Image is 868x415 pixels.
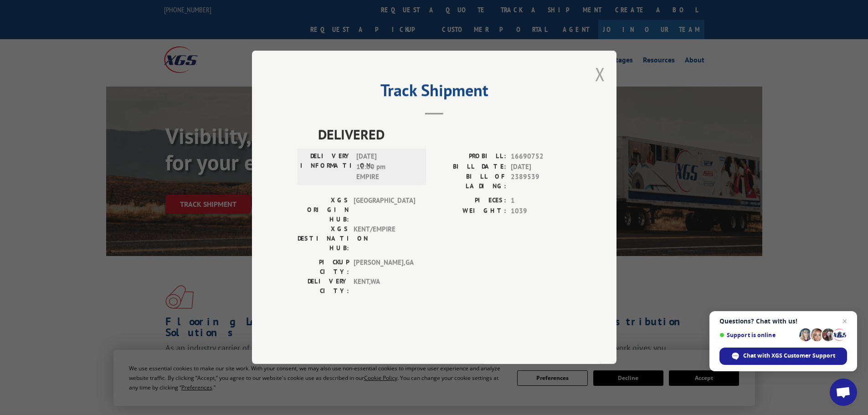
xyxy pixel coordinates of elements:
[511,206,571,216] span: 1039
[354,225,415,253] span: KENT/EMPIRE
[318,124,571,145] span: DELIVERED
[830,379,857,406] div: Open chat
[298,277,349,296] label: DELIVERY CITY:
[300,152,352,183] label: DELIVERY INFORMATION:
[354,196,415,225] span: [GEOGRAPHIC_DATA]
[354,277,415,296] span: KENT , WA
[298,258,349,277] label: PICKUP CITY:
[595,62,605,86] button: Close modal
[719,348,847,365] div: Chat with XGS Customer Support
[511,152,571,162] span: 16690752
[298,84,571,101] h2: Track Shipment
[434,206,506,216] label: WEIGHT:
[434,172,506,191] label: BILL OF LADING:
[434,196,506,206] label: PIECES:
[356,152,418,183] span: [DATE] 12:00 pm EMPIRE
[298,196,349,225] label: XGS ORIGIN HUB:
[719,318,847,325] span: Questions? Chat with us!
[511,196,571,206] span: 1
[719,332,796,338] span: Support is online
[354,258,415,277] span: [PERSON_NAME] , GA
[298,225,349,253] label: XGS DESTINATION HUB:
[434,152,506,162] label: PROBILL:
[511,172,571,191] span: 2389539
[434,162,506,172] label: BILL DATE:
[839,316,850,327] span: Close chat
[743,352,835,360] span: Chat with XGS Customer Support
[511,162,571,172] span: [DATE]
